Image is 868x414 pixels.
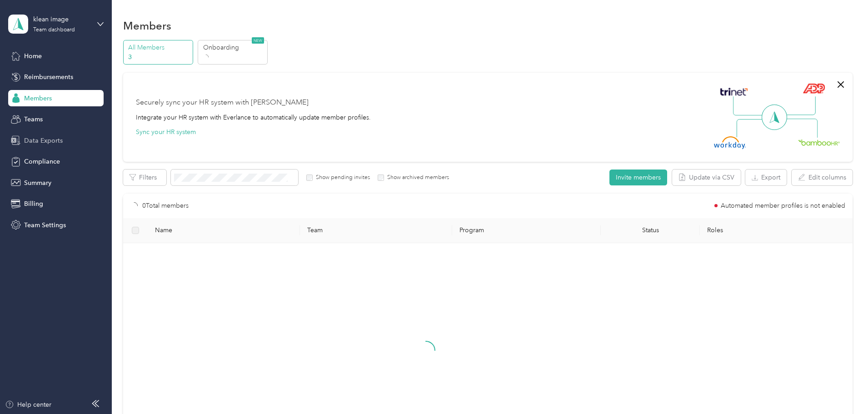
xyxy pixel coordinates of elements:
span: Home [24,51,42,61]
span: Data Exports [24,136,63,145]
img: Line Right Up [784,96,816,115]
div: klean image [33,15,90,24]
div: Securely sync your HR system with [PERSON_NAME] [136,97,309,108]
th: Status [601,218,700,243]
span: Name [155,226,293,234]
img: Workday [714,136,746,149]
img: Line Right Down [786,119,818,138]
button: Export [745,170,787,185]
label: Show pending invites [313,174,370,182]
span: Compliance [24,157,60,166]
iframe: Everlance-gr Chat Button Frame [817,363,868,414]
th: Roles [700,218,852,243]
button: Sync your HR system [136,127,196,137]
img: Line Left Down [736,119,768,137]
span: Team Settings [24,220,66,230]
span: NEW [252,37,264,44]
span: Members [24,94,52,103]
th: Team [300,218,452,243]
span: Summary [24,178,51,188]
p: Onboarding [203,43,265,52]
div: Integrate your HR system with Everlance to automatically update member profiles. [136,113,371,122]
span: Reimbursements [24,72,73,82]
p: All Members [128,43,190,52]
th: Program [452,218,601,243]
span: Automated member profiles is not enabled [721,203,845,209]
img: BambooHR [798,139,840,145]
h1: Members [123,21,171,30]
p: 3 [128,52,190,62]
img: Line Left Up [733,96,765,116]
button: Help center [5,400,51,409]
button: Edit columns [792,170,853,185]
div: Team dashboard [33,27,75,33]
button: Invite members [609,170,667,185]
button: Filters [123,170,166,185]
img: ADP [803,83,825,94]
label: Show archived members [384,174,449,182]
th: Name [148,218,300,243]
button: Update via CSV [672,170,741,185]
img: Trinet [718,85,750,98]
span: Billing [24,199,43,209]
p: 0 Total members [142,201,189,211]
span: Teams [24,115,43,124]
